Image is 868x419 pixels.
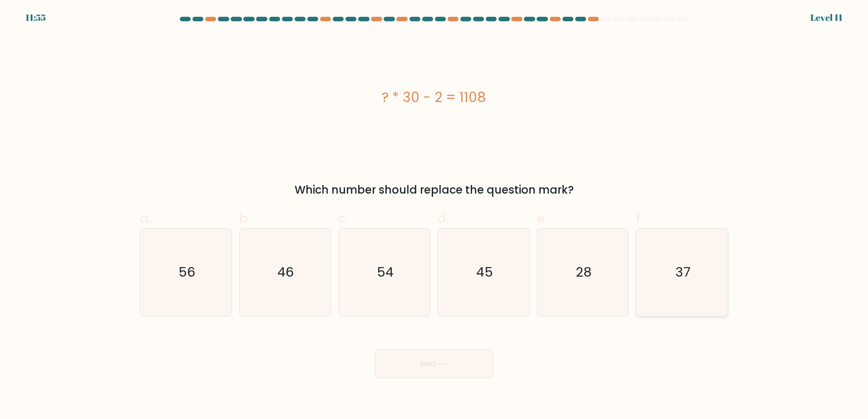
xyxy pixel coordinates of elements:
[239,209,250,227] span: b.
[140,87,728,107] div: ? * 30 - 2 = 1108
[476,263,493,281] text: 45
[377,263,394,281] text: 54
[145,182,723,198] div: Which number should replace the question mark?
[25,11,46,24] div: 11:55
[537,209,547,227] span: e.
[140,209,151,227] span: a.
[375,349,493,378] button: Next
[576,263,592,281] text: 28
[810,11,843,24] div: Level 11
[438,209,449,227] span: d.
[338,209,348,227] span: c.
[636,209,642,227] span: f.
[278,263,294,281] text: 46
[676,263,690,281] text: 37
[178,263,195,281] text: 56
